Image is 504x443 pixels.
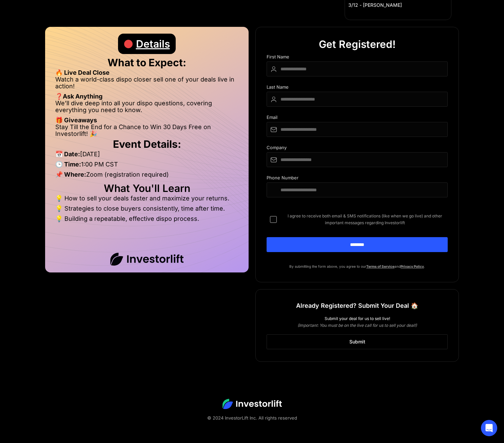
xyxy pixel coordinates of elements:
[55,117,97,124] strong: 🎁 Giveaways
[113,138,181,150] strong: Event Details:
[267,145,448,152] div: Company
[282,213,448,226] span: I agree to receive both email & SMS notifications (like when we go live) and other important mess...
[55,69,110,76] strong: 🔥 Live Deal Close
[319,34,396,54] div: Get Registered!
[55,150,80,158] strong: 📅 Date:
[55,161,81,168] strong: 🕒 Time:
[55,171,86,178] strong: 📌 Where:
[55,100,238,117] li: We’ll dive deep into all your dispo questions, covering everything you need to know.
[296,300,418,312] h1: Already Registered? Submit Your Deal 🏠
[27,414,477,421] div: © 2024 InvestorLift Inc. All rights reserved
[55,171,238,181] li: Zoom (registration required)
[481,420,497,436] div: Open Intercom Messenger
[267,334,448,349] a: Submit
[55,185,238,192] h2: What You'll Learn
[55,151,238,161] li: [DATE]
[267,115,448,122] div: Email
[136,34,170,54] div: Details
[55,205,238,215] li: 💡 Strategies to close buyers consistently, time after time.
[297,323,417,328] em: (Important: You must be on the live call for us to sell your deal!)
[267,54,448,61] div: First Name
[267,54,448,263] form: DIspo Day Main Form
[55,124,238,137] li: Stay Till the End for a Chance to Win 30 Days Free on Investorlift! 🎉
[55,195,238,205] li: 💡 How to sell your deals faster and maximize your returns.
[55,93,102,100] strong: ❓Ask Anything
[108,56,186,69] strong: What to Expect:
[267,315,448,322] div: Submit your deal for us to sell live!
[267,263,448,270] p: By submitting the form above, you agree to our and .
[267,175,448,182] div: Phone Number
[55,76,238,93] li: Watch a world-class dispo closer sell one of your deals live in action!
[366,264,394,268] a: Terms of Service
[55,215,238,222] li: 💡 Building a repeatable, effective dispo process.
[55,161,238,171] li: 1:00 PM CST
[401,264,424,268] a: Privacy Policy
[267,85,448,92] div: Last Name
